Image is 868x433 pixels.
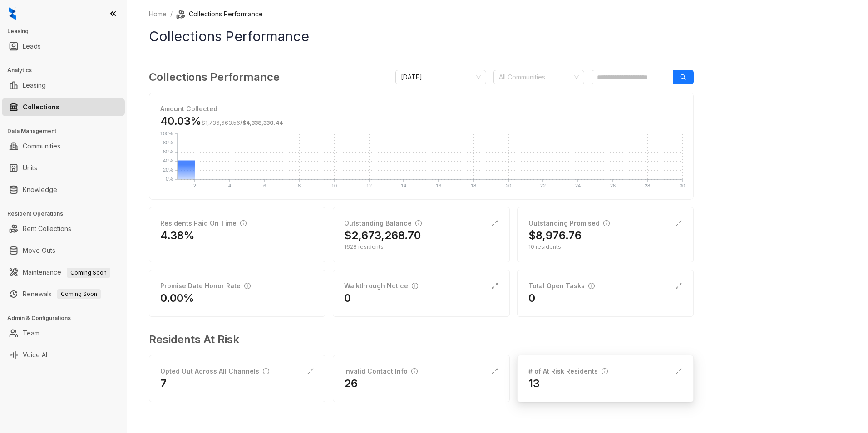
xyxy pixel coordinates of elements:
span: $4,338,330.44 [242,119,283,126]
text: 26 [610,183,616,188]
div: 1628 residents [344,243,498,251]
span: / [202,119,283,126]
li: Leads [2,37,125,55]
a: RenewalsComing Soon [23,285,101,303]
span: info-circle [411,368,418,374]
text: 80% [163,140,173,145]
h3: Analytics [7,66,127,74]
span: info-circle [244,283,251,289]
text: 0% [166,176,173,182]
text: 22 [540,183,546,188]
a: Team [23,324,39,342]
h2: $2,673,268.70 [344,228,421,243]
li: Communities [2,137,125,155]
h3: Resident Operations [7,210,127,218]
li: Rent Collections [2,220,125,238]
li: Move Outs [2,241,125,260]
h3: Leasing [7,27,127,35]
img: logo [9,7,16,20]
text: 4 [228,183,231,188]
h2: 13 [528,376,540,391]
div: Outstanding Promised [528,218,610,228]
div: Residents Paid On Time [160,218,247,228]
h2: 7 [160,376,167,391]
div: # of At Risk Residents [528,366,608,376]
h3: Residents At Risk [149,331,686,348]
text: 30 [680,183,685,188]
a: Home [147,9,168,19]
span: info-circle [602,368,608,374]
text: 12 [366,183,372,188]
h3: 40.03% [160,114,283,128]
span: expand-alt [675,368,682,375]
text: 20% [163,167,173,172]
h1: Collections Performance [149,26,694,47]
text: 14 [401,183,406,188]
li: Collections Performance [176,9,263,19]
span: Coming Soon [67,268,110,278]
div: Total Open Tasks [528,281,595,291]
h2: 0 [528,291,535,305]
text: 28 [645,183,650,188]
a: Units [23,159,37,177]
li: Maintenance [2,263,125,281]
span: $1,736,663.56 [202,119,240,126]
li: Voice AI [2,346,125,364]
span: expand-alt [307,368,314,375]
div: Invalid Contact Info [344,366,418,376]
span: info-circle [415,220,422,226]
text: 18 [471,183,476,188]
div: Opted Out Across All Channels [160,366,269,376]
h2: 0 [344,291,351,305]
div: Promise Date Honor Rate [160,281,251,291]
li: Knowledge [2,181,125,199]
li: Units [2,159,125,177]
span: expand-alt [675,282,682,290]
span: expand-alt [491,368,498,375]
text: 40% [163,158,173,163]
text: 2 [193,183,196,188]
span: info-circle [240,220,247,226]
li: Collections [2,98,125,116]
div: 10 residents [528,243,682,251]
li: Renewals [2,285,125,303]
h2: 4.38% [160,228,195,243]
text: 16 [436,183,441,188]
span: Coming Soon [57,289,101,299]
text: 6 [263,183,266,188]
span: info-circle [588,283,595,289]
span: info-circle [412,283,418,289]
strong: Amount Collected [160,105,217,113]
h3: Admin & Configurations [7,314,127,322]
a: Communities [23,137,60,155]
span: search [680,74,686,80]
a: Rent Collections [23,220,71,238]
text: 8 [298,183,301,188]
h3: Collections Performance [149,69,280,85]
text: 24 [575,183,581,188]
h2: 0.00% [160,291,194,305]
span: expand-alt [491,220,498,227]
a: Leasing [23,76,46,94]
a: Move Outs [23,241,55,260]
span: expand-alt [675,220,682,227]
li: Leasing [2,76,125,94]
span: September 2025 [401,70,481,84]
h2: $8,976.76 [528,228,582,243]
li: Team [2,324,125,342]
text: 20 [506,183,511,188]
text: 100% [160,131,173,136]
span: info-circle [603,220,610,226]
text: 10 [331,183,337,188]
h2: 26 [344,376,358,391]
a: Knowledge [23,181,57,199]
div: Walkthrough Notice [344,281,418,291]
a: Collections [23,98,59,116]
h3: Data Management [7,127,127,135]
li: / [170,9,173,19]
span: expand-alt [491,282,498,290]
div: Outstanding Balance [344,218,422,228]
a: Voice AI [23,346,47,364]
span: info-circle [263,368,269,374]
a: Leads [23,37,41,55]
